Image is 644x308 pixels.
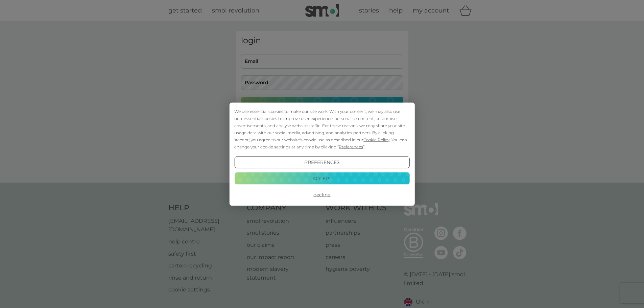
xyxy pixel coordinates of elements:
button: Accept [234,172,409,185]
div: We use essential cookies to make our site work. With your consent, we may also use non-essential ... [234,108,409,150]
button: Decline [234,189,409,201]
span: Cookie Policy [363,137,389,142]
button: Preferences [234,156,409,168]
span: Preferences [339,144,363,149]
div: Cookie Consent Prompt [229,102,414,206]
